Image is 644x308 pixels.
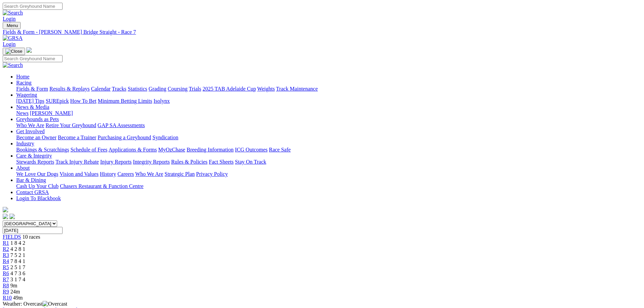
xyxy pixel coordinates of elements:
a: Bookings & Scratchings [16,147,69,152]
span: 7 8 4 1 [10,258,25,264]
span: 3 1 7 4 [10,277,25,282]
img: logo-grsa-white.png [3,207,8,212]
a: Login [3,41,16,47]
a: Injury Reports [100,159,132,165]
a: Strategic Plan [165,171,195,177]
a: R1 [3,240,9,246]
input: Search [3,55,63,62]
input: Search [3,3,63,10]
a: R8 [3,283,9,288]
a: Login To Blackbook [16,195,61,201]
a: Cash Up Your Club [16,183,58,189]
button: Toggle navigation [3,22,21,29]
a: Who We Are [135,171,163,177]
a: Breeding Information [187,147,234,152]
a: We Love Our Dogs [16,171,58,177]
a: FIELDS [3,234,21,240]
a: Industry [16,141,34,146]
img: Search [3,62,23,68]
a: Track Injury Rebate [55,159,99,165]
span: 2 5 1 7 [10,264,25,270]
a: Contact GRSA [16,189,49,195]
img: Search [3,10,23,16]
div: About [16,171,641,177]
img: facebook.svg [3,214,8,219]
div: Care & Integrity [16,159,641,165]
a: R9 [3,289,9,294]
a: Home [16,74,29,79]
a: SUREpick [46,98,69,104]
img: twitter.svg [9,214,15,219]
a: Become an Owner [16,135,56,140]
a: Who We Are [16,122,44,128]
a: Fact Sheets [209,159,234,165]
div: Bar & Dining [16,183,641,189]
a: Chasers Restaurant & Function Centre [60,183,143,189]
span: 9m [10,283,17,288]
a: Wagering [16,92,37,98]
a: Get Involved [16,128,45,134]
a: R4 [3,258,9,264]
div: Greyhounds as Pets [16,122,641,128]
a: Racing [16,80,31,86]
a: Calendar [91,86,111,92]
a: Stewards Reports [16,159,54,165]
a: Care & Integrity [16,153,52,159]
div: News & Media [16,110,641,116]
span: R2 [3,246,9,252]
img: logo-grsa-white.png [26,47,32,53]
a: Vision and Values [59,171,98,177]
span: 49m [13,295,23,301]
a: GAP SA Assessments [98,122,145,128]
a: R7 [3,277,9,282]
a: Login [3,16,16,22]
a: 2025 TAB Adelaide Cup [202,86,256,92]
a: Integrity Reports [133,159,170,165]
a: R3 [3,252,9,258]
span: Weather: Overcast [3,301,67,307]
div: Racing [16,86,641,92]
a: Tracks [112,86,126,92]
img: GRSA [3,35,23,41]
a: Greyhounds as Pets [16,116,59,122]
a: ICG Outcomes [235,147,267,152]
a: R10 [3,295,12,301]
a: Race Safe [269,147,290,152]
a: Bar & Dining [16,177,46,183]
div: Industry [16,147,641,153]
div: Wagering [16,98,641,104]
span: 4 7 3 6 [10,270,25,276]
a: Syndication [152,135,178,140]
a: Retire Your Greyhound [46,122,96,128]
a: News & Media [16,104,49,110]
span: 4 2 8 1 [10,246,25,252]
a: Grading [149,86,166,92]
a: News [16,110,28,116]
input: Select date [3,227,63,234]
a: Weights [257,86,275,92]
a: MyOzChase [158,147,185,152]
button: Toggle navigation [3,48,25,55]
a: About [16,165,30,171]
a: [PERSON_NAME] [30,110,73,116]
span: 24m [10,289,20,294]
div: Get Involved [16,135,641,141]
a: Isolynx [153,98,170,104]
span: 1 8 4 2 [10,240,25,246]
a: Minimum Betting Limits [98,98,152,104]
a: R6 [3,270,9,276]
a: R5 [3,264,9,270]
a: Privacy Policy [196,171,228,177]
img: Overcast [43,301,67,307]
a: Fields & Form [16,86,48,92]
span: 7 5 2 1 [10,252,25,258]
img: Close [5,49,22,54]
a: [DATE] Tips [16,98,44,104]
